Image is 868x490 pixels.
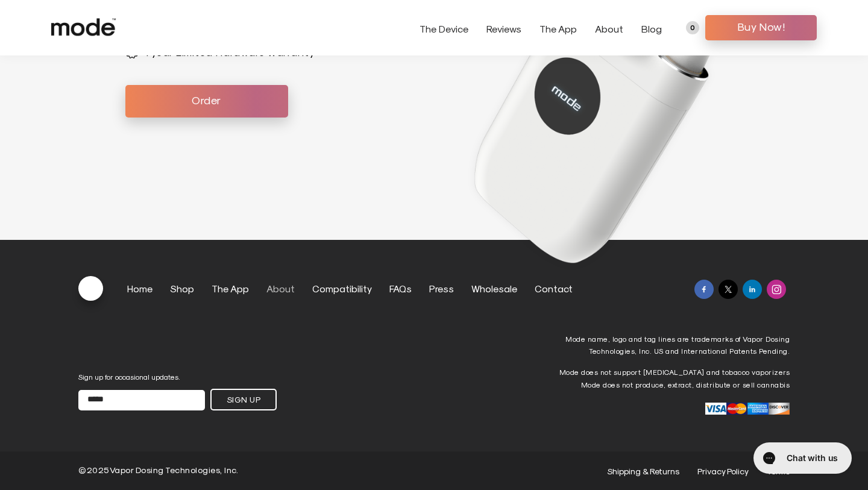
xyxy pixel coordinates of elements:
p: Mode does not support [MEDICAL_DATA] and tobacco vaporizers [549,366,790,378]
img: discover-icon.png [769,403,790,415]
a: The Device [420,23,468,34]
img: twitter sharing button [723,284,733,294]
a: Reviews [486,23,521,34]
img: american-exp.png [747,403,769,415]
a: Privacy Policy [697,466,749,476]
a: The App [212,283,249,294]
a: Shipping & Returns [607,466,679,476]
img: mastercard-icon.png [726,403,747,415]
a: Blog [641,23,662,34]
a: Compatibility [312,283,372,294]
span: 2025 [87,465,110,475]
a: About [595,23,623,34]
p: Mode does not produce, extract, distribute or sell cannabis [549,378,790,391]
a: FAQs [389,283,412,294]
iframe: Gorgias live chat messenger [747,438,856,478]
a: Press [429,283,454,294]
a: 0 [686,21,699,34]
a: Order [125,85,288,118]
a: Home [127,283,153,294]
a: Buy Now! [705,15,817,40]
label: Sign up for occasional updates. [78,372,205,381]
img: facebook sharing button [699,284,709,294]
a: About [266,283,295,294]
img: visa-icon.png [705,403,726,415]
a: Contact [535,283,573,294]
img: instagram sharing button [772,284,781,294]
span: SIGN UP [221,391,266,409]
p: Mode name, logo and tag lines are trademarks of Vapor Dosing Technologies, Inc. US and Internatio... [549,333,790,357]
a: The App [539,23,577,34]
a: Wholesale [471,283,517,294]
button: SIGN UP [210,389,277,410]
img: linkedin sharing button [747,284,757,294]
a: Shop [170,283,194,294]
p: © Vapor Dosing Technologies, Inc. [78,466,238,476]
span: Buy Now! [714,17,808,36]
